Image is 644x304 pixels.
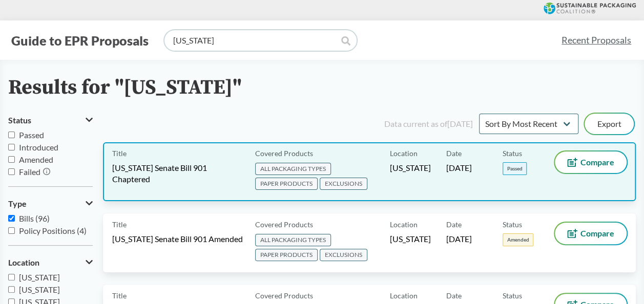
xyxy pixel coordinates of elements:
div: Data current as of [DATE] [384,118,473,130]
span: Location [390,290,418,301]
span: Location [390,219,418,230]
span: Covered Products [255,290,313,301]
input: Bills (96) [8,215,15,222]
span: Location [8,258,39,267]
input: Passed [8,132,15,138]
span: [US_STATE] [390,162,431,173]
span: Type [8,199,27,208]
h2: Results for "[US_STATE]" [8,76,242,99]
span: [DATE] [446,162,472,173]
span: [US_STATE] Senate Bill 901 Amended [112,233,243,245]
span: Passed [503,162,527,175]
span: Location [390,148,418,159]
span: EXCLUSIONS [320,178,367,190]
span: Introduced [19,142,58,152]
span: Date [446,219,462,230]
button: Status [8,112,93,129]
span: EXCLUSIONS [320,249,367,261]
button: Export [585,114,634,134]
span: PAPER PRODUCTS [255,178,318,190]
span: Status [503,148,522,159]
span: Status [503,290,522,301]
span: Compare [580,229,614,237]
span: Covered Products [255,219,313,230]
span: [US_STATE] [19,272,60,282]
span: Bills (96) [19,213,50,223]
span: Status [8,116,31,125]
span: ALL PACKAGING TYPES [255,234,331,246]
span: [US_STATE] Senate Bill 901 Chaptered [112,162,243,185]
span: Title [112,290,127,301]
button: Guide to EPR Proposals [8,32,152,49]
span: Title [112,148,127,159]
span: [US_STATE] [19,285,60,294]
input: Amended [8,156,15,163]
span: Amended [503,233,533,246]
input: [US_STATE] [8,274,15,280]
a: Recent Proposals [557,29,636,52]
span: Policy Positions (4) [19,226,87,235]
span: PAPER PRODUCTS [255,249,318,261]
span: Amended [19,155,53,164]
span: Compare [580,158,614,166]
span: Status [503,219,522,230]
button: Type [8,195,93,212]
span: [DATE] [446,233,472,245]
span: Date [446,148,462,159]
span: [US_STATE] [390,233,431,245]
span: ALL PACKAGING TYPES [255,163,331,175]
input: Failed [8,168,15,175]
span: Covered Products [255,148,313,159]
button: Compare [555,223,627,244]
input: [US_STATE] [8,286,15,293]
span: Failed [19,167,40,177]
span: Date [446,290,462,301]
input: Introduced [8,144,15,150]
input: Policy Positions (4) [8,227,15,234]
span: Passed [19,130,44,140]
input: Find a proposal [164,30,357,51]
button: Location [8,254,93,271]
span: Title [112,219,127,230]
button: Compare [555,151,627,173]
